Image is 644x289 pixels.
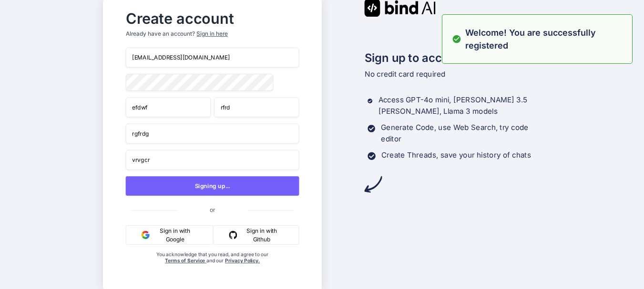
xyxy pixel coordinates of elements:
p: Access GPT-4o mini, [PERSON_NAME] 3.5 [PERSON_NAME], Llama 3 models [378,95,541,118]
button: Sign in with Google [126,225,213,245]
p: No credit card required [365,69,541,80]
button: Sign in with Github [213,225,299,245]
h2: Sign up to access Bind AI [365,49,541,66]
img: arrow [365,176,382,193]
input: Email [126,48,299,68]
p: Generate Code, use Web Search, try code editor [381,122,541,145]
p: Welcome! You are successfully registered [465,26,626,52]
p: Already have an account? [126,30,299,38]
input: Company website [126,150,299,170]
input: First Name [126,97,211,117]
div: You acknowledge that you read, and agree to our and our [154,251,270,283]
h2: Create account [126,12,299,25]
a: Terms of Service [165,258,206,264]
p: Create Threads, save your history of chats [381,149,531,161]
img: alert [452,26,461,52]
a: Privacy Policy. [225,258,260,264]
button: Signing up... [126,176,299,196]
div: Sign in here [197,30,228,38]
img: github [229,231,237,239]
span: or [177,199,247,219]
img: google [142,231,150,239]
input: Last Name [214,97,299,117]
input: Your company name [126,124,299,144]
